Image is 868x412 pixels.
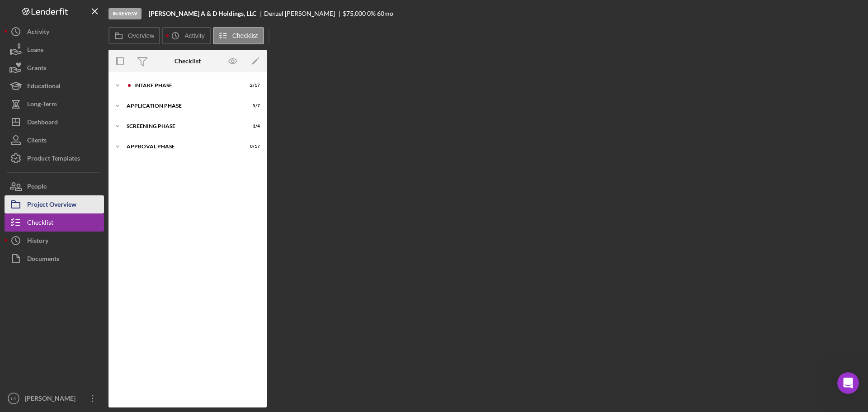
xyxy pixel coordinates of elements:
div: 5 / 7 [244,103,260,109]
div: Activity [27,23,49,43]
label: Checklist [232,32,258,39]
div: Denzel [PERSON_NAME] [264,10,343,17]
div: Approval Phase [127,144,237,149]
div: Educational [27,77,61,97]
button: Grants [5,59,104,77]
label: Overview [128,32,154,39]
div: Project Overview [27,195,76,216]
div: Dashboard [27,113,58,133]
button: Activity [5,23,104,41]
button: Activity [162,27,210,44]
iframe: Intercom live chat [837,372,859,394]
div: Product Templates [27,149,80,170]
text: LS [11,396,16,401]
div: Checklist [175,57,201,65]
div: Clients [27,131,47,152]
button: Educational [5,77,104,95]
div: 2 / 17 [244,83,260,88]
div: Application Phase [127,103,237,109]
div: 0 % [367,10,376,17]
div: People [27,177,47,198]
button: Loans [5,41,104,59]
button: Documents [5,250,104,268]
div: Long-Term [27,95,57,115]
div: Intake Phase [134,83,237,88]
button: People [5,177,104,195]
div: Grants [27,59,46,79]
div: Screening Phase [127,123,237,129]
button: Dashboard [5,113,104,131]
label: Activity [184,32,204,39]
button: Overview [108,27,160,44]
button: Long-Term [5,95,104,113]
button: Clients [5,131,104,149]
div: Documents [27,250,59,270]
button: Checklist [5,213,104,232]
div: 1 / 4 [244,123,260,129]
div: In Review [108,8,142,19]
div: Loans [27,41,43,61]
button: Project Overview [5,195,104,213]
b: [PERSON_NAME] A & D Holdings, LLC [149,10,256,17]
div: History [27,232,48,252]
div: 0 / 17 [244,144,260,149]
button: LS[PERSON_NAME] [5,389,104,407]
button: Checklist [213,27,264,44]
div: 60 mo [377,10,393,17]
div: Checklist [27,213,53,234]
div: [PERSON_NAME] [23,389,81,410]
button: Product Templates [5,149,104,167]
button: History [5,232,104,250]
span: $75,000 [343,9,366,17]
